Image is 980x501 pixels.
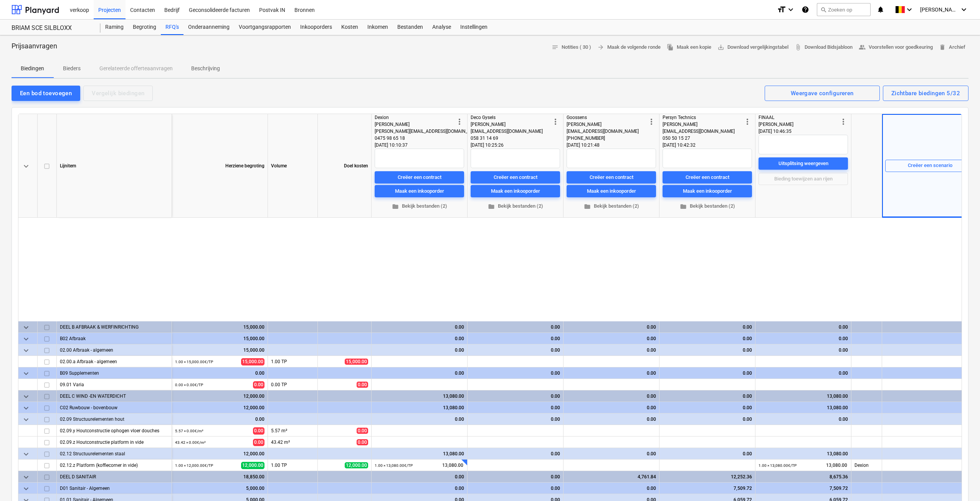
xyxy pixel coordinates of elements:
[567,135,647,142] div: [PHONE_NUMBER]
[471,114,551,121] div: Deco Gysels
[268,356,318,367] div: 1.00 TP
[594,41,664,53] button: Maak de volgende ronde
[851,460,882,471] div: Dexion
[456,20,492,35] a: Instellingen
[63,64,81,73] p: Bieders
[428,20,456,35] a: Analyse
[759,367,848,379] div: 0.00
[175,333,264,344] div: 15,000.00
[241,462,264,469] span: 12,000.00
[590,173,633,182] div: Creëer een contract
[175,483,264,494] div: 5,000.00
[759,344,848,356] div: 0.00
[942,464,980,501] div: Chatwidget
[494,173,537,182] div: Creëer een contract
[567,483,656,494] div: 0.00
[667,43,711,52] span: Maak een kopie
[663,333,752,344] div: 0.00
[375,367,464,379] div: 0.00
[567,333,656,344] div: 0.00
[161,20,183,35] div: RFQ's
[60,333,169,344] div: B02 Afbraak
[357,428,368,434] span: 0.00
[60,321,169,332] div: DEEL B AFBRAAK & WERFINRICHTING
[663,200,752,212] button: Bekijk bestanden (2)
[175,471,264,483] div: 18,850.00
[128,20,161,35] div: Begroting
[663,344,752,356] div: 0.00
[471,390,560,402] div: 0.00
[471,185,560,197] button: Maak een inkooporder
[759,483,848,494] div: 7,509.72
[363,20,393,35] a: Inkomen
[175,360,213,364] small: 1.00 × 15,000.00€ / TP
[268,379,318,390] div: 0.00 TP
[357,382,368,388] span: 0.00
[12,41,57,51] p: Prijsaanvragen
[471,367,560,379] div: 0.00
[959,5,968,14] i: keyboard_arrow_down
[647,117,656,126] span: more_vert
[942,464,980,501] iframe: Chat Widget
[60,390,169,402] div: DEEL C WIND -EN WATERDICHT
[567,129,639,134] span: [EMAIL_ADDRESS][DOMAIN_NAME]
[663,367,752,379] div: 0.00
[183,20,234,35] a: Onderaanneming
[597,43,661,52] span: Maak de volgende ronde
[253,381,264,389] span: 0.00
[839,117,848,126] span: more_vert
[21,403,31,413] span: keyboard_arrow_down
[567,344,656,356] div: 0.00
[663,185,752,197] button: Maak een inkooporder
[471,471,560,483] div: 0.00
[345,462,368,468] span: 12,000.00
[802,5,809,14] i: Kennis basis
[663,135,743,142] div: 050 50 15 27
[60,413,169,425] div: 02.09 Structuurelementen hout
[393,20,428,35] div: Bestanden
[778,159,828,168] div: Uitsplitsing weergeven
[172,114,268,218] div: Herziene begroting
[337,20,363,35] div: Kosten
[883,86,968,101] button: Zichtbare biedingen 5/32
[175,402,264,413] div: 12,000.00
[471,129,543,134] span: [EMAIL_ADDRESS][DOMAIN_NAME]
[683,187,732,196] div: Maak een inkooporder
[395,187,444,196] div: Maak een inkooporder
[885,159,975,172] button: Creëer een scenario
[60,460,169,471] div: 02.12.z Platform (koffiecorner in vide)
[491,187,540,196] div: Maak een inkooporder
[60,367,169,379] div: B09 Supplementen
[60,425,169,436] div: 02.09.y Houtconstructie ophogen vloer douches
[392,203,399,210] span: folder
[936,41,968,53] button: Archief
[12,24,91,32] div: BRIAM SCE SILBLOXX
[570,202,653,211] span: Bekijk bestanden (2)
[587,187,636,196] div: Maak een inkooporder
[663,402,752,413] div: 0.00
[175,390,264,402] div: 12,000.00
[375,390,464,402] div: 13,080.00
[759,390,848,402] div: 13,080.00
[268,437,318,448] div: 43.42 m²
[597,44,604,51] span: arrow_forward
[60,344,169,355] div: 02.00 Afbraak - algemeen
[234,20,296,35] a: Voortgangsrapporten
[820,7,826,13] span: search
[859,44,866,51] span: people_alt
[777,5,786,14] i: format_size
[375,321,464,333] div: 0.00
[471,200,560,212] button: Bekijk bestanden (2)
[375,135,455,142] div: 0475 98 65 18
[345,359,368,365] span: 15,000.00
[318,114,372,218] div: Doel kosten
[664,41,714,53] button: Maak een kopie
[795,44,802,51] span: attach_file
[908,161,952,170] div: Creëer een scenario
[253,439,264,446] span: 0.00
[759,471,848,483] div: 8,675.36
[759,448,848,460] div: 13,080.00
[20,88,72,98] div: Een bod toevoegen
[686,173,729,182] div: Creëer een contract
